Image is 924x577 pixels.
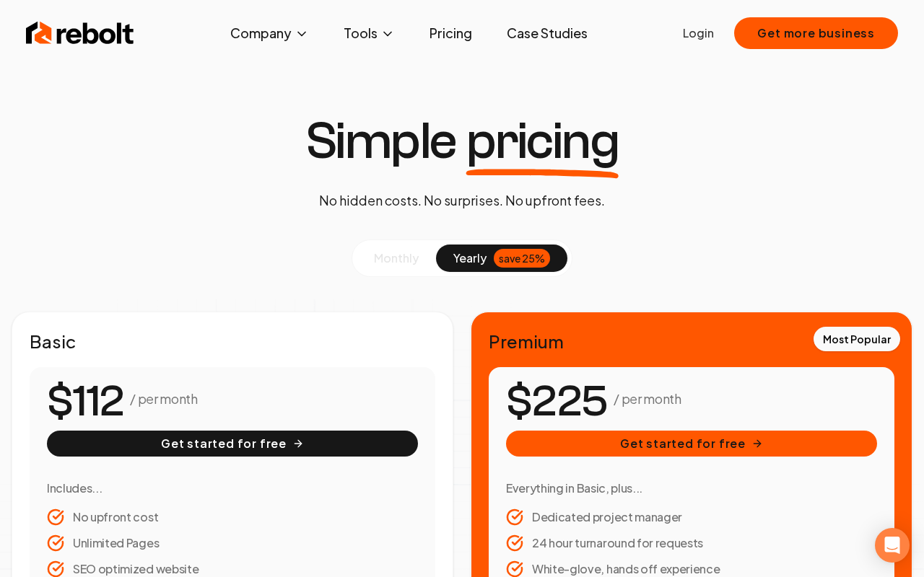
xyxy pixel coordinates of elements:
h1: Simple [305,115,619,167]
p: / per month [614,389,681,409]
span: monthly [374,250,419,265]
p: No hidden costs. No surprises. No upfront fees. [319,190,605,211]
button: Get started for free [506,431,877,457]
a: Login [683,25,714,42]
button: Tools [332,19,406,48]
number-flow-react: $112 [47,369,124,434]
div: Most Popular [814,327,900,351]
li: Dedicated project manager [506,508,877,526]
div: save 25% [494,249,550,268]
p: / per month [130,389,197,409]
a: Pricing [418,19,484,48]
number-flow-react: $225 [506,369,608,434]
a: Case Studies [495,19,599,48]
button: Company [219,19,321,48]
li: 24 hour turnaround for requests [506,534,877,552]
span: yearly [453,250,487,267]
h3: Everything in Basic, plus... [506,480,877,497]
h3: Includes... [47,480,418,497]
button: yearlysave 25% [436,245,567,272]
li: No upfront cost [47,508,418,526]
div: Open Intercom Messenger [875,528,910,563]
button: monthly [357,245,436,272]
img: Rebolt Logo [26,19,134,48]
h2: Premium [489,330,894,353]
button: Get more business [734,17,898,49]
span: pricing [466,115,619,167]
li: Unlimited Pages [47,534,418,552]
button: Get started for free [47,431,418,457]
h2: Basic [30,330,435,353]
